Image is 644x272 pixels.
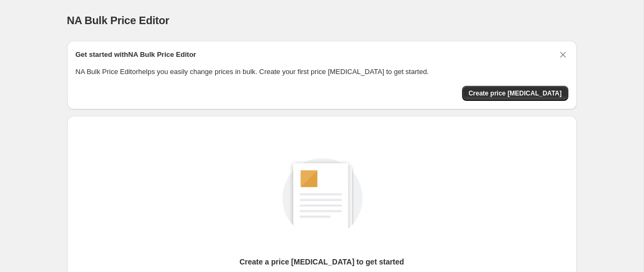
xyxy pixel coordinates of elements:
button: Dismiss card [558,49,568,60]
p: NA Bulk Price Editor helps you easily change prices in bulk. Create your first price [MEDICAL_DAT... [76,67,568,77]
button: Create price change job [462,86,568,101]
span: Create price [MEDICAL_DATA] [469,89,562,98]
h2: Get started with NA Bulk Price Editor [76,49,196,60]
span: NA Bulk Price Editor [67,14,170,26]
p: Create a price [MEDICAL_DATA] to get started [239,256,404,267]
